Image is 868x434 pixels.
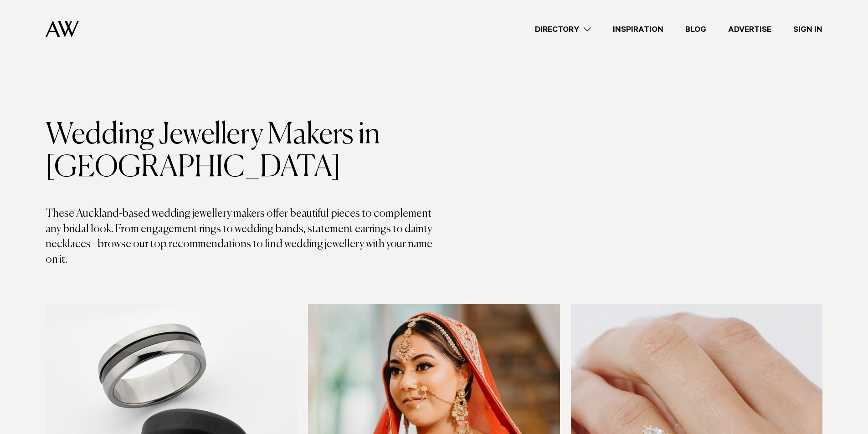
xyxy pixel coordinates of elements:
[717,23,782,36] a: Advertise
[524,23,602,36] a: Directory
[602,23,674,36] a: Inspiration
[46,119,434,184] h1: Wedding Jewellery Makers in [GEOGRAPHIC_DATA]
[782,23,833,36] a: Sign In
[674,23,717,36] a: Blog
[46,206,434,267] p: These Auckland-based wedding jewellery makers offer beautiful pieces to complement any bridal loo...
[46,20,79,37] img: Auckland Weddings Logo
